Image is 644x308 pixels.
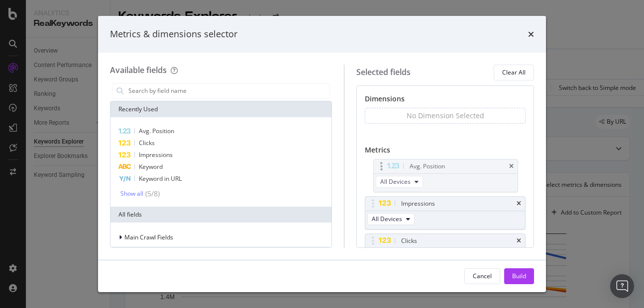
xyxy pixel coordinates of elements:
[376,176,423,188] button: All Devices
[401,199,435,209] div: Impressions
[373,159,518,192] div: Avg. PositiontimesAll Devices
[110,28,237,41] div: Metrics & dimensions selector
[143,189,160,199] div: ( 5 / 8 )
[112,246,329,262] div: URLs
[610,274,634,298] div: Open Intercom Messenger
[139,151,173,159] span: Impressions
[139,127,174,135] span: Avg. Position
[98,16,546,292] div: modal
[512,272,526,280] div: Build
[410,161,445,171] div: Avg. Position
[110,65,167,76] div: Available fields
[365,196,526,230] div: ImpressionstimesAll Devices
[380,177,411,186] span: All Devices
[502,68,526,77] div: Clear All
[356,67,411,78] div: Selected fields
[365,233,526,267] div: ClickstimesAll Devices
[367,213,415,225] button: All Devices
[407,111,484,121] div: No Dimension Selected
[365,145,526,159] div: Metrics
[110,207,331,223] div: All fields
[124,233,173,241] span: Main Crawl Fields
[509,163,514,169] div: times
[120,190,143,197] div: Show all
[494,65,534,80] button: Clear All
[372,215,402,223] span: All Devices
[139,162,163,171] span: Keyword
[110,101,331,117] div: Recently Used
[517,238,521,244] div: times
[473,272,492,280] div: Cancel
[401,236,417,246] div: Clicks
[464,268,500,284] button: Cancel
[504,268,534,284] button: Build
[517,201,521,207] div: times
[139,139,155,147] span: Clicks
[127,83,329,98] input: Search by field name
[528,28,534,41] div: times
[139,174,182,183] span: Keyword in URL
[365,94,526,108] div: Dimensions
